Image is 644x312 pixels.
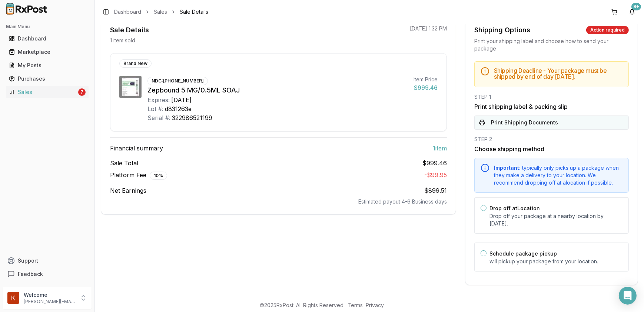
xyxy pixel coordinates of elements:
[6,59,89,72] a: My Posts
[150,172,167,180] div: 10 %
[110,25,149,35] div: Sale Details
[114,8,141,16] a: Dashboard
[147,113,170,122] div: Serial #:
[410,25,447,32] p: [DATE] 1:32 PM
[6,24,89,30] h2: Main Menu
[626,6,638,18] button: 9+
[3,46,92,58] button: Marketplace
[586,26,629,34] div: Action required
[24,291,75,299] p: Welcome
[110,159,138,168] span: Sale Total
[494,165,521,171] span: Important:
[147,104,163,113] div: Lot #:
[414,76,438,83] div: Item Price
[110,144,163,153] span: Financial summary
[119,59,152,68] div: Brand New
[9,62,86,69] div: My Posts
[3,3,50,15] img: RxPost Logo
[494,164,623,186] div: typically only picks up a package when they make a delivery to your location. We recommend droppi...
[3,59,92,71] button: My Posts
[24,299,75,305] p: [PERSON_NAME][EMAIL_ADDRESS][DOMAIN_NAME]
[474,116,629,130] button: Print Shipping Documents
[171,95,192,104] div: [DATE]
[7,292,19,304] img: User avatar
[6,32,89,45] a: Dashboard
[6,45,89,59] a: Marketplace
[78,88,86,96] div: 7
[165,104,192,113] div: d831263e
[9,75,86,82] div: Purchases
[18,270,43,278] span: Feedback
[489,258,623,265] p: will pickup your package from your location.
[489,205,540,211] label: Drop off at Location
[474,102,629,111] h3: Print shipping label & packing slip
[489,212,623,227] p: Drop off your package at a nearby location by [DATE] .
[619,287,637,305] div: Open Intercom Messenger
[3,73,92,85] button: Purchases
[348,302,363,308] a: Terms
[6,85,89,99] a: Sales7
[154,8,167,16] a: Sales
[172,113,212,122] div: 322986521199
[110,186,146,195] span: Net Earnings
[433,144,447,153] span: 1 item
[119,76,142,98] img: Zepbound 5 MG/0.5ML SOAJ
[3,254,92,267] button: Support
[474,136,629,143] div: STEP 2
[474,93,629,101] div: STEP 1
[110,170,167,180] span: Platform Fee
[414,83,438,92] div: $999.46
[9,35,86,42] div: Dashboard
[3,267,92,281] button: Feedback
[6,72,89,85] a: Purchases
[489,250,557,257] label: Schedule package pickup
[9,88,77,96] div: Sales
[9,48,86,56] div: Marketplace
[474,144,629,153] h3: Choose shipping method
[366,302,384,308] a: Privacy
[147,85,408,95] div: Zepbound 5 MG/0.5ML SOAJ
[424,171,447,179] span: - $99.95
[422,159,447,168] span: $999.46
[474,38,629,52] div: Print your shipping label and choose how to send your package
[180,8,208,16] span: Sale Details
[114,8,208,16] nav: breadcrumb
[3,86,92,98] button: Sales7
[3,33,92,45] button: Dashboard
[147,77,208,85] div: NDC: [PHONE_NUMBER]
[110,198,447,205] div: Estimated payout 4-6 Business days
[474,25,530,35] div: Shipping Options
[631,3,641,10] div: 9+
[494,68,623,79] h5: Shipping Deadline - Your package must be shipped by end of day [DATE] .
[147,95,170,104] div: Expires:
[110,37,135,44] p: 1 item sold
[424,187,447,194] span: $899.51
